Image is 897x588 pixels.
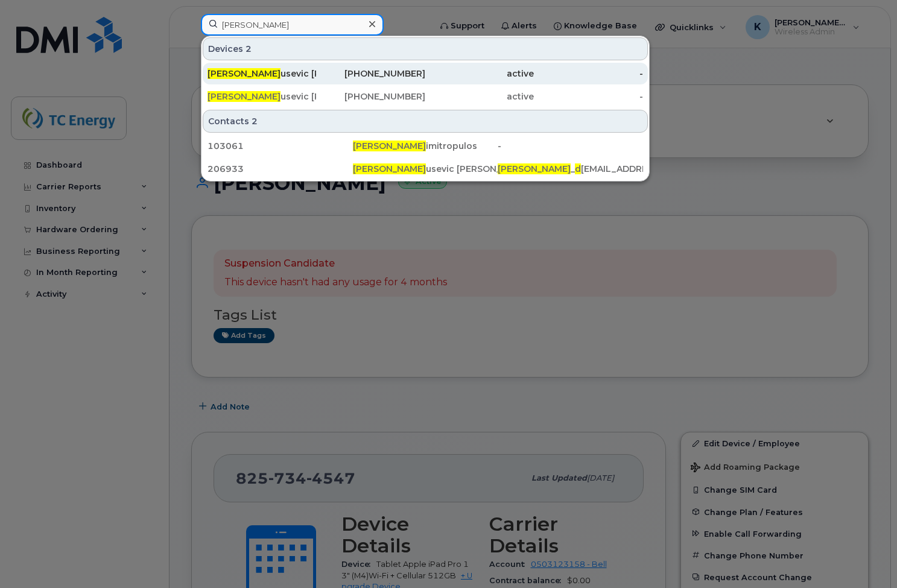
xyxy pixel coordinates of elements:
a: 103061[PERSON_NAME]imitropulos- [203,135,648,157]
span: [PERSON_NAME] [353,141,426,151]
div: usevic [PERSON_NAME] [208,68,316,80]
span: [PERSON_NAME] [208,91,281,102]
div: _ [EMAIL_ADDRESS][DOMAIN_NAME] [498,163,643,175]
span: [PERSON_NAME] [208,68,281,79]
span: [PERSON_NAME] [498,163,571,174]
div: Contacts [203,110,648,133]
div: - [534,90,642,103]
a: [PERSON_NAME]usevic [PERSON_NAME][PHONE_NUMBER]active- [203,63,648,84]
div: - [498,140,643,152]
div: active [425,68,534,80]
div: usevic [PERSON_NAME] [208,90,316,103]
div: [PHONE_NUMBER] [316,90,425,103]
a: [PERSON_NAME]usevic [PERSON_NAME][PHONE_NUMBER]active- [203,86,648,107]
span: 2 [252,115,258,127]
span: [PERSON_NAME] [353,163,426,174]
iframe: Messenger Launcher [845,536,888,579]
div: 103061 [208,140,353,152]
div: imitropulos [353,140,498,152]
div: active [425,90,534,103]
span: 2 [246,43,252,55]
div: Devices [203,37,648,60]
div: [PHONE_NUMBER] [316,68,425,80]
div: 206933 [208,163,353,175]
a: 206933[PERSON_NAME]usevic [PERSON_NAME][PERSON_NAME]_d[EMAIL_ADDRESS][DOMAIN_NAME] [203,158,648,180]
div: usevic [PERSON_NAME] [353,163,498,175]
span: d [575,163,581,174]
div: - [534,68,642,80]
